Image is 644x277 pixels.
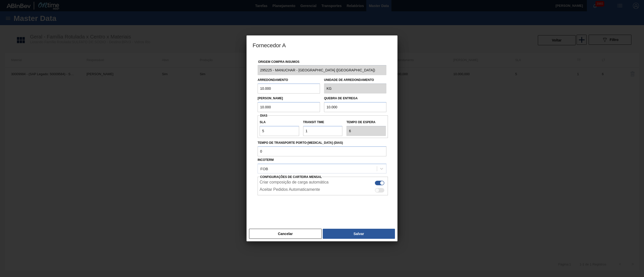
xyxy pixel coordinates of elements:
span: Dias [260,114,267,117]
label: Aceitar Pedidos Automaticamente [260,187,320,193]
label: Tempo de Transporte Porto-[MEDICAL_DATA] (dias) [258,139,386,147]
h3: Fornecedor A [247,35,397,55]
div: Essa configuração habilita aceite automático do pedido do lado do fornecedor [258,186,388,193]
label: Incoterm [258,158,274,162]
span: Configurações de Carteira Mensal [260,175,322,179]
div: FOB [260,167,268,171]
label: Transit Time [303,119,343,126]
label: Arredondamento [258,78,288,82]
label: SLA [260,119,299,126]
button: Salvar [323,229,395,239]
label: Unidade de arredondamento [324,76,386,84]
label: Criar composição de carga automática [260,180,329,186]
label: Origem Compra Insumos [258,60,299,64]
label: Tempo de espera [346,119,386,126]
div: Essa configuração habilita a criação automática de composição de carga do lado do fornecedor caso... [258,179,388,186]
label: [PERSON_NAME] [258,97,283,100]
button: Cancelar [249,229,322,239]
label: Quebra de entrega [324,97,358,100]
